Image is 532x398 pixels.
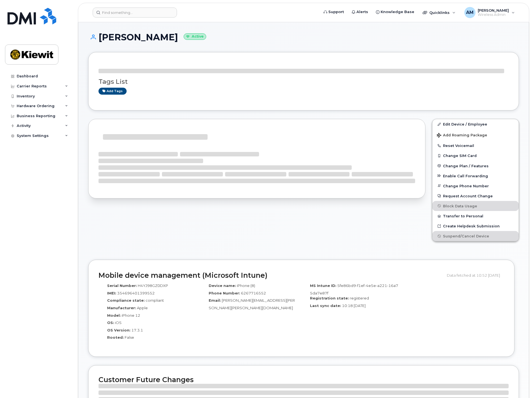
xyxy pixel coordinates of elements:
span: False [125,335,134,340]
label: Email: [209,298,221,303]
button: Add Roaming Package [432,129,519,141]
span: Apple [137,306,148,310]
span: Enable Call Forwarding [443,174,488,178]
span: 5fe86bd9-f1ef-4e5e-a221-16a75da7e87f [310,283,398,295]
button: Enable Call Forwarding [432,171,519,181]
label: Last sync date: [310,303,341,308]
label: MS Intune ID: [310,283,336,288]
a: Add tags [98,88,127,95]
small: Active [184,33,206,40]
span: compliant [146,298,164,303]
label: IMEI: [107,291,116,296]
a: Edit Device / Employee [432,119,519,129]
label: Phone Number: [209,291,240,296]
button: Transfer to Personal [432,211,519,221]
label: Compliance state: [107,298,145,303]
span: [PERSON_NAME][EMAIL_ADDRESS][PERSON_NAME][PERSON_NAME][DOMAIN_NAME] [209,298,295,310]
button: Request Account Change [432,191,519,201]
button: Change SIM Card [432,151,519,161]
span: iPhone (8) [237,283,255,288]
label: Manufacturer: [107,305,136,311]
span: iPhone 12 [122,313,140,318]
span: iOS [115,320,122,325]
h2: Customer Future Changes [98,375,509,384]
button: Change Plan / Features [432,161,519,171]
span: 17.3.1 [131,328,143,332]
span: Add Roaming Package [437,133,487,138]
span: Suspend/Cancel Device [443,234,489,238]
span: H4YJ98GZ0DXP [138,283,168,288]
label: Rooted: [107,335,124,340]
span: 354696401399552 [117,291,155,295]
span: 10:18 [DATE] [342,303,366,308]
label: Serial Number: [107,283,137,288]
span: 6267716552 [241,291,266,295]
button: Suspend/Cancel Device [432,231,519,241]
button: Change Phone Number [432,181,519,191]
h2: Mobile device management (Microsoft Intune) [98,272,443,279]
a: Create Helpdesk Submission [432,221,519,231]
label: Model: [107,313,121,318]
label: OS: [107,320,114,325]
div: Data fetched at 10:52 [DATE] [447,270,504,281]
label: Registration state: [310,296,349,301]
label: OS Version: [107,328,130,333]
button: Reset Voicemail [432,141,519,151]
span: Change Plan / Features [443,164,489,168]
span: registered [350,296,369,300]
label: Device name: [209,283,236,288]
button: Block Data Usage [432,201,519,211]
h1: [PERSON_NAME] [88,32,519,42]
h3: Tags List [98,78,509,85]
